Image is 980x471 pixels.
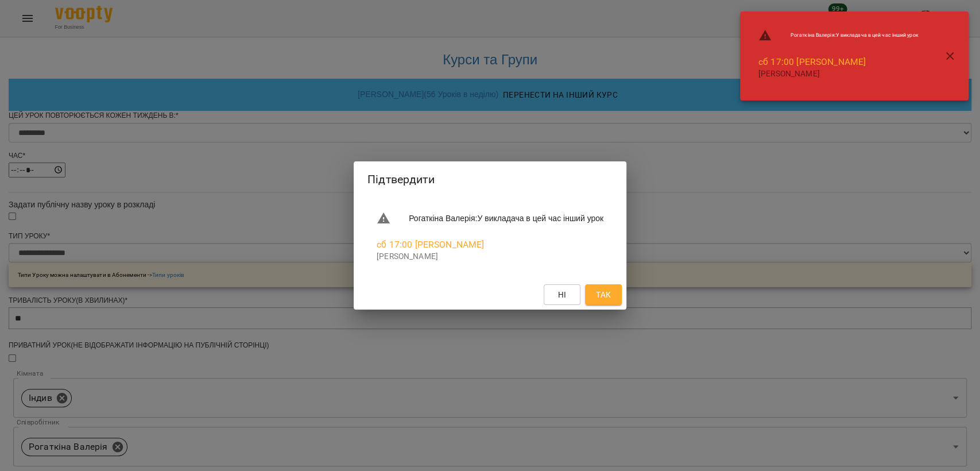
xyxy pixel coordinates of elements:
a: сб 17:00 [PERSON_NAME] [758,56,866,67]
span: Так [596,288,611,302]
h2: Підтвердити [367,171,613,188]
p: [PERSON_NAME] [377,251,603,262]
li: Рогаткіна Валерія : У викладача в цей час інший урок [367,207,613,230]
span: Ні [558,288,567,302]
p: [PERSON_NAME] [758,68,919,80]
li: Рогаткіна Валерія : У викладача в цей час інший урок [749,24,928,47]
button: Ні [544,284,580,305]
button: Так [585,284,622,305]
a: сб 17:00 [PERSON_NAME] [377,239,484,250]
